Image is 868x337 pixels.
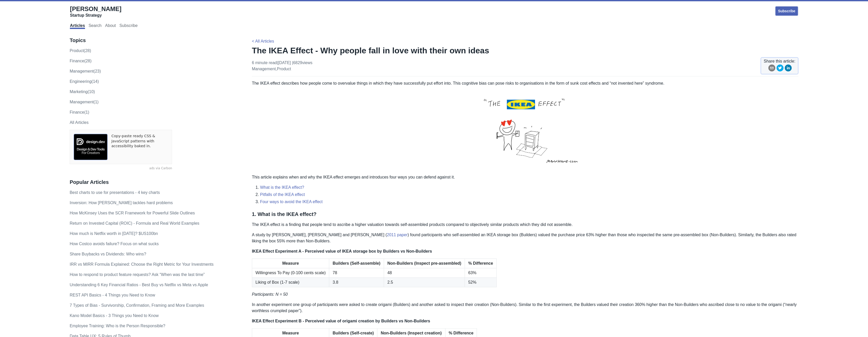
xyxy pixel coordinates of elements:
[260,192,305,197] a: Pitfalls of the IKEA effect
[252,67,276,71] a: management
[252,222,798,228] p: The IKEA effect is a finding that people tend to ascribe a higher valuation towards self-assemble...
[252,60,313,72] p: 6 minute read | [DATE] ,
[252,319,430,323] strong: IKEA Effect Experiment B - Perceived value of origami creation by Builders vs Non-Builders
[119,23,137,29] a: Subscribe
[70,283,208,287] a: Understanding 6 Key Financial Ratios - Best Buy vs Netflix vs Meta vs Apple
[70,252,146,256] a: Share Buybacks vs Dividends: Who wins?
[384,259,465,268] th: Non-Builders (Inspect pre-assembled)
[252,302,798,314] p: In another experiment one group of participants were asked to create origami (Builders) and anoth...
[329,259,384,268] th: Builders (Self-assemble)
[252,249,432,253] strong: IKEA Effect Experiment A - Perceived value of IKEA storage box by Builders vs Non-Builders
[70,211,195,215] a: How McKinsey Uses the SCR Framework for Powerful Slide Outlines
[252,174,798,180] p: This article explains when and why the IKEA effect emerges and introduces four ways you can defen...
[70,293,155,297] a: REST API Basics - 4 Things you Need to Know
[70,23,85,29] a: Articles
[768,64,775,73] button: email
[70,100,99,104] a: Management(1)
[70,79,99,84] a: engineering(14)
[70,90,95,94] a: marketing(10)
[70,303,204,308] a: 7 Types of Bias - Survivorship, Confirmation, Framing and More Examples
[70,179,241,185] h3: Popular Articles
[387,233,408,237] a: 2011 paper
[70,13,121,18] div: Startup Strategy
[252,45,798,56] h1: The IKEA Effect - Why people fall in love with their own ideas
[252,268,329,278] td: Willingness To Pay (0-100 cents scale)
[384,268,465,278] td: 48
[764,58,795,64] span: Share this article:
[252,80,798,86] p: The IKEA effect describes how people come to overvalue things in which they have successfully put...
[111,134,168,160] a: Copy‑paste ready CSS & JavaScript patterns with accessibility baked in.
[260,185,304,190] a: What is the IKEA effect?
[252,39,274,43] a: < All Articles
[465,268,497,278] td: 63%
[464,91,586,170] img: ikea-effect
[89,23,102,29] a: Search
[292,61,313,65] span: | 6829 views
[70,313,158,318] a: Kano Model Basics - 3 Things you Need to Know
[70,221,199,225] a: Return on Invested Capital (ROIC) - Formula and Real World Examples
[70,242,159,246] a: How Costco avoids failure? Focus on what sucks
[252,232,798,244] p: A study by [PERSON_NAME], [PERSON_NAME] and [PERSON_NAME] ( ) found participants who self-assembl...
[70,231,158,236] a: How much is Netflix worth in [DATE]? $US100bn
[70,190,160,195] a: Best charts to use for presentations - 4 key charts
[70,324,165,328] a: Employee Training: Who is the Person Responsible?
[465,278,497,287] td: 52%
[70,201,173,205] a: Inversion: How [PERSON_NAME] tackles hard problems
[775,6,798,16] a: Subscribe
[105,23,116,29] a: About
[329,278,384,287] td: 3.8
[70,262,213,266] a: IRR vs MIRR Formula Explained: Choose the Right Metric for Your Investments
[70,59,91,63] a: finance(28)
[384,278,465,287] td: 2.5
[252,278,329,287] td: Liking of Box (1-7 scale)
[70,37,241,44] h3: Topics
[776,64,784,73] button: twitter
[252,211,798,217] h3: 1. What is the IKEA effect?
[70,120,89,125] a: All Articles
[252,292,288,296] em: Participants: N = 50
[260,200,323,204] a: Four ways to avoid the IKEA effect
[785,64,792,73] button: linkedin
[70,166,172,171] a: ads via Carbon
[252,259,329,268] th: Measure
[70,5,121,12] span: [PERSON_NAME]
[70,5,121,18] a: [PERSON_NAME]Startup Strategy
[70,69,101,73] a: management(23)
[329,268,384,278] td: 78
[70,110,89,114] a: Finance(1)
[465,259,497,268] th: % Difference
[277,67,291,71] a: product
[73,134,108,160] img: ads via Carbon
[70,272,205,277] a: How to respond to product feature requests? Ask “When was the last time”
[70,48,91,53] a: product(28)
